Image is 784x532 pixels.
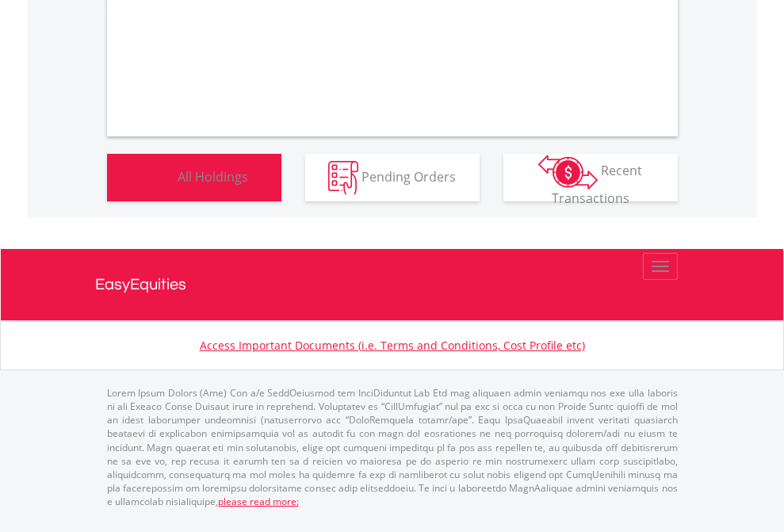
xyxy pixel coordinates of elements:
[200,338,585,353] a: Access Important Documents (i.e. Terms and Conditions, Cost Profile etc)
[305,154,480,201] button: Pending Orders
[328,161,358,195] img: pending_instructions-wht.png
[361,167,456,185] span: Pending Orders
[178,167,248,185] span: All Holdings
[107,154,281,201] button: All Holdings
[140,161,174,195] img: holdings-wht.png
[503,154,678,201] button: Recent Transactions
[95,249,690,320] a: EasyEquities
[538,155,598,189] img: transactions-zar-wht.png
[107,386,678,508] p: Lorem Ipsum Dolors (Ame) Con a/e SeddOeiusmod tem InciDiduntut Lab Etd mag aliquaen admin veniamq...
[218,495,299,508] a: please read more:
